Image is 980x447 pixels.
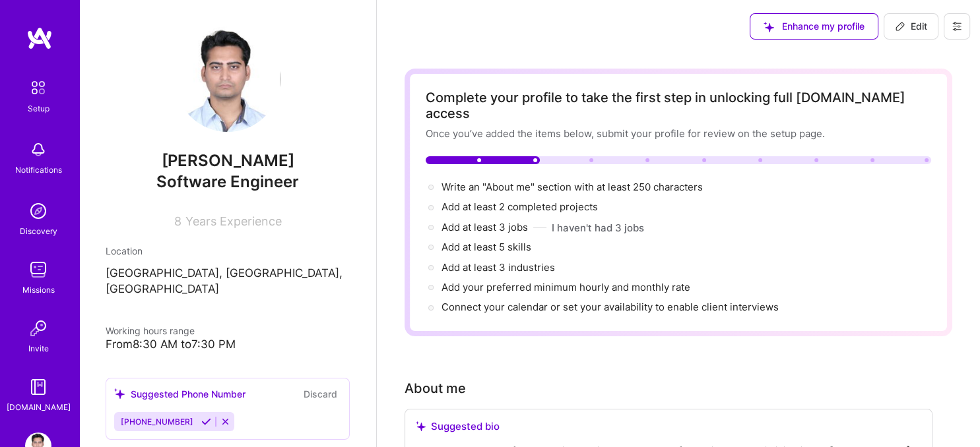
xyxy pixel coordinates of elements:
img: Invite [25,315,51,342]
div: Suggested Phone Number [114,387,245,401]
img: guide book [25,374,51,400]
button: Enhance my profile [750,13,878,40]
img: discovery [25,198,51,224]
span: Add your preferred minimum hourly and monthly rate [441,281,690,293]
div: From 8:30 AM to 7:30 PM [106,338,350,351]
div: Invite [28,342,49,355]
div: [DOMAIN_NAME] [7,400,71,414]
img: User Avatar [175,26,280,132]
i: icon SuggestedTeams [764,22,774,32]
span: Write an "About me" section with at least 250 characters [441,181,705,193]
div: About me [405,378,466,398]
button: Discard [300,386,341,402]
span: [PHONE_NUMBER] [121,417,193,427]
p: [GEOGRAPHIC_DATA], [GEOGRAPHIC_DATA], [GEOGRAPHIC_DATA] [106,266,350,297]
span: Software Engineer [156,172,299,191]
img: setup [24,74,52,102]
div: Once you’ve added the items below, submit your profile for review on the setup page. [426,127,931,140]
div: Suggested bio [416,420,921,433]
img: bell [25,136,51,163]
i: Reject [220,417,230,427]
span: Add at least 2 completed projects [441,200,598,213]
img: logo [26,26,53,50]
span: Working hours range [106,325,195,336]
span: Years Experience [185,214,282,228]
img: teamwork [25,256,51,283]
div: Complete your profile to take the first step in unlocking full [DOMAIN_NAME] access [426,90,931,121]
button: Edit [884,13,938,40]
div: Location [106,244,350,258]
i: icon SuggestedTeams [114,388,125,400]
span: Connect your calendar or set your availability to enable client interviews [441,301,779,313]
span: 8 [174,214,181,228]
div: Notifications [15,163,62,177]
i: icon SuggestedTeams [416,421,426,431]
span: Add at least 3 jobs [441,221,528,233]
div: Discovery [20,224,57,238]
div: Missions [22,283,55,297]
span: Enhance my profile [764,20,865,33]
span: Edit [895,20,927,33]
div: Setup [28,102,49,115]
span: Add at least 3 industries [441,261,555,274]
span: Add at least 5 skills [441,241,531,253]
i: Accept [201,417,211,427]
button: I haven't had 3 jobs [552,221,644,235]
span: [PERSON_NAME] [106,151,350,171]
